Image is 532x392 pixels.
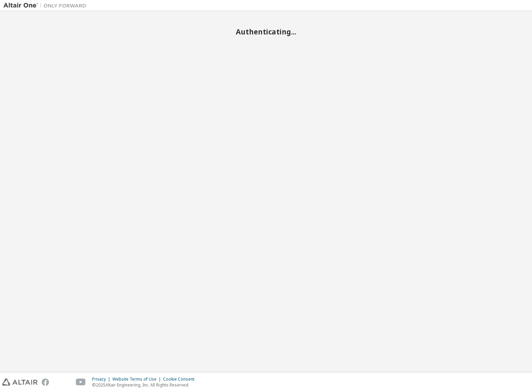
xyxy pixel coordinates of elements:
[163,376,199,382] div: Cookie Consent
[92,376,112,382] div: Privacy
[3,2,90,9] img: Altair One
[92,382,199,388] p: © 2025 Altair Engineering, Inc. All Rights Reserved.
[3,27,529,36] h2: Authenticating...
[42,379,49,386] img: facebook.svg
[112,376,163,382] div: Website Terms of Use
[2,379,38,386] img: altair_logo.svg
[76,379,86,386] img: youtube.svg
